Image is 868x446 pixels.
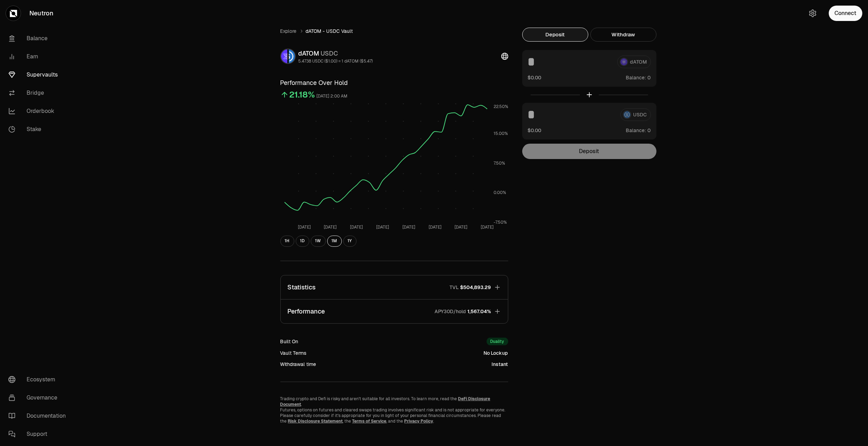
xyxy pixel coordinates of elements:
[435,308,466,315] p: APY30D/hold
[528,74,541,81] button: $0.00
[402,224,415,230] tspan: [DATE]
[404,418,433,424] a: Privacy Policy
[281,300,508,323] button: PerformanceAPY30D/hold1,567.04%
[528,127,541,134] button: $0.00
[376,224,389,230] tspan: [DATE]
[590,28,657,42] button: Withdraw
[280,28,508,35] nav: breadcrumb
[288,307,325,316] p: Performance
[460,284,491,291] span: $504,893.29
[522,28,588,42] button: Deposit
[3,120,76,138] a: Stake
[481,224,494,230] tspan: [DATE]
[493,104,508,109] tspan: 22.50%
[3,389,76,407] a: Governance
[450,284,459,291] p: TVL
[289,89,315,100] div: 21.18%
[321,49,338,57] span: USDC
[280,396,508,407] p: Trading crypto and Defi is risky and aren't suitable for all investors. To learn more, read the .
[626,74,646,81] span: Balance:
[288,418,343,424] a: Risk Disclosure Statement
[297,224,310,230] tspan: [DATE]
[280,396,490,407] a: DeFi Disclosure Document
[829,6,862,21] button: Connect
[324,224,337,230] tspan: [DATE]
[343,236,357,247] button: 1Y
[311,236,326,247] button: 1W
[299,58,373,64] div: 5.4738 USDC ($1.00) = 1 dATOM ($5.47)
[280,78,508,88] h3: Performance Over Hold
[281,49,287,63] img: dATOM Logo
[317,92,348,100] div: [DATE] 2:00 AM
[289,49,295,63] img: USDC Logo
[626,127,646,134] span: Balance:
[281,275,508,299] button: StatisticsTVL$504,893.29
[454,224,467,230] tspan: [DATE]
[492,361,508,368] div: Instant
[493,131,508,136] tspan: 15.00%
[3,371,76,389] a: Ecosystem
[3,29,76,48] a: Balance
[327,236,342,247] button: 1M
[3,48,76,66] a: Earn
[280,361,316,368] div: Withdrawal time
[428,224,441,230] tspan: [DATE]
[3,84,76,102] a: Bridge
[3,425,76,443] a: Support
[306,28,353,35] span: dATOM - USDC Vault
[288,282,316,292] p: Statistics
[280,236,294,247] button: 1H
[493,220,507,225] tspan: -7.50%
[493,160,505,166] tspan: 7.50%
[296,236,309,247] button: 1D
[3,407,76,425] a: Documentation
[487,338,508,345] div: Duality
[352,418,387,424] a: Terms of Service
[3,66,76,84] a: Supervaults
[493,190,506,195] tspan: 0.00%
[350,224,363,230] tspan: [DATE]
[280,407,508,424] p: Futures, options on futures and cleared swaps trading involves significant risk and is not approp...
[280,350,307,357] div: Vault Terms
[280,338,299,345] div: Built On
[299,49,373,58] div: dATOM
[280,28,297,35] a: Explore
[484,350,508,357] div: No Lockup
[468,308,491,315] span: 1,567.04%
[3,102,76,120] a: Orderbook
